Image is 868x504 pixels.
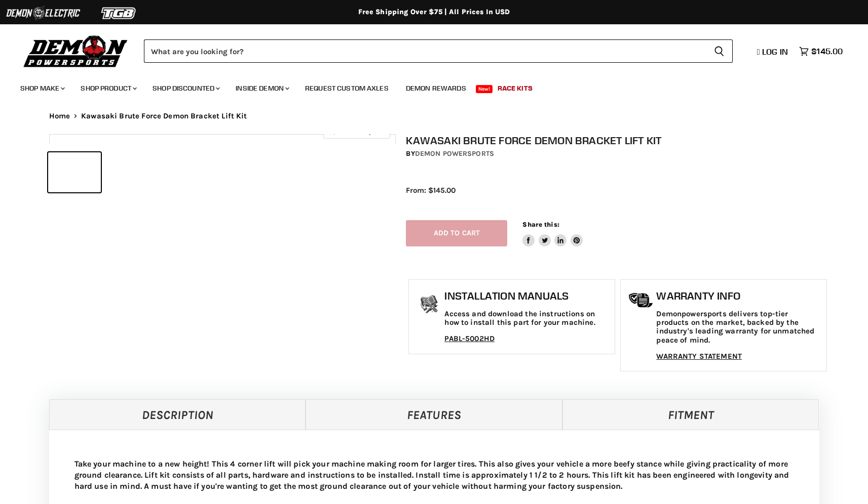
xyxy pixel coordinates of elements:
button: Search [706,39,733,63]
a: Shop Make [13,78,71,99]
h1: Warranty Info [656,290,821,302]
form: Product [144,39,733,63]
a: $145.00 [794,44,848,59]
span: $145.00 [811,47,843,56]
a: Demon Rewards [398,78,474,99]
a: Log in [752,47,794,56]
a: Home [49,112,70,120]
h1: Installation Manuals [444,290,610,302]
div: Free Shipping Over $75 | All Prices In USD [29,8,840,17]
button: IMAGE thumbnail [48,152,101,192]
a: Features [306,399,562,430]
a: PABL-5002HD [444,334,495,343]
img: warranty-icon.png [628,292,654,308]
span: Click to expand [328,128,385,135]
span: New! [476,85,493,93]
input: Search [144,39,706,63]
img: Demon Powersports [20,33,131,69]
a: Description [49,399,306,430]
img: Demon Electric Logo 2 [5,4,81,23]
p: Take your machine to a new height! This 4 corner lift will pick your machine making room for larg... [74,458,794,492]
a: Inside Demon [228,78,295,99]
nav: Breadcrumbs [29,112,840,120]
a: Demon Powersports [415,149,494,158]
p: Access and download the instructions on how to install this part for your machine. [444,310,610,327]
a: Shop Product [73,78,143,99]
img: TGB Logo 2 [81,4,157,23]
h1: Kawasaki Brute Force Demon Bracket Lift Kit [406,134,829,147]
a: Shop Discounted [145,78,226,99]
a: Fitment [562,399,819,430]
a: Request Custom Axles [297,78,396,99]
img: install_manual-icon.png [417,292,442,318]
p: Demonpowersports delivers top-tier products on the market, backed by the industry's leading warra... [656,310,821,345]
aside: Share this: [522,220,583,247]
div: by [406,148,829,159]
span: Log in [762,47,788,57]
span: Share this: [522,221,559,228]
ul: Main menu [13,74,840,99]
a: WARRANTY STATEMENT [656,352,742,361]
span: Kawasaki Brute Force Demon Bracket Lift Kit [81,112,247,120]
a: Race Kits [490,78,540,99]
span: From: $145.00 [406,186,456,195]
